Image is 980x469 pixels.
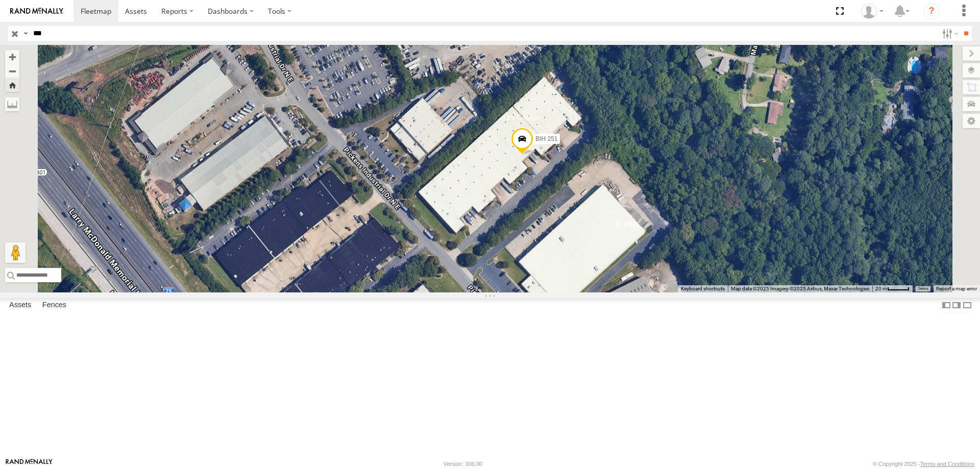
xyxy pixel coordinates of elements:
span: Map data ©2025 Imagery ©2025 Airbus, Maxar Technologies [731,286,869,291]
div: Version: 306.00 [444,461,482,467]
label: Fences [37,298,71,312]
label: Search Query [21,26,30,41]
button: Drag Pegman onto the map to open Street View [5,242,26,263]
label: Dock Summary Table to the Right [951,298,962,313]
a: Visit our Website [6,459,53,469]
label: Assets [4,298,36,312]
a: Terms and Conditions [920,461,974,467]
span: 20 m [875,286,887,291]
label: Map Settings [963,114,980,128]
button: Map Scale: 20 m per 40 pixels [872,285,913,292]
button: Zoom out [5,64,19,78]
label: Hide Summary Table [962,298,972,313]
button: Zoom in [5,50,19,64]
div: © Copyright 2025 - [873,461,974,467]
div: Nele . [857,4,887,19]
label: Search Filter Options [938,26,960,41]
i: ? [923,3,940,19]
img: rand-logo.svg [10,8,63,15]
a: Terms (opens in new tab) [918,287,928,291]
button: Keyboard shortcuts [681,285,725,292]
label: Dock Summary Table to the Left [941,298,951,313]
label: Measure [5,97,19,111]
a: Report a map error [936,286,977,291]
button: Zoom Home [5,78,19,92]
span: BIH 251 [535,135,557,142]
